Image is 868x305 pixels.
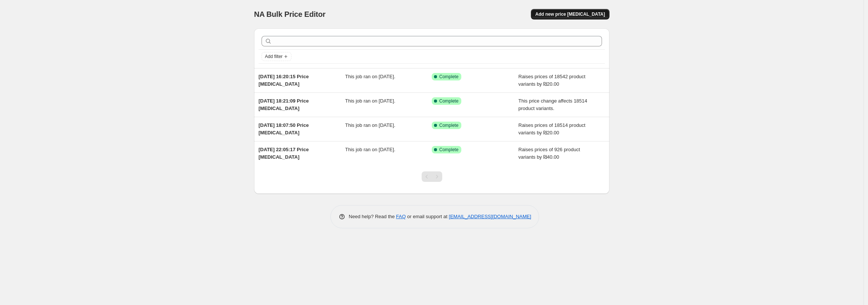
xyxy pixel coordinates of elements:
span: Complete [439,74,458,80]
span: Need help? Read the [349,214,396,219]
a: FAQ [396,214,406,219]
nav: Pagination [422,171,442,182]
span: Complete [439,122,458,128]
span: This job ran on [DATE]. [345,74,395,79]
span: This price change affects 18514 product variants. [519,98,587,111]
span: [DATE] 18:07:50 Price [MEDICAL_DATA] [259,122,309,135]
span: [DATE] 22:05:17 Price [MEDICAL_DATA] [259,147,309,160]
span: Add new price [MEDICAL_DATA] [535,11,605,17]
span: [DATE] 18:21:09 Price [MEDICAL_DATA] [259,98,309,111]
button: Add new price [MEDICAL_DATA] [531,9,609,19]
button: Add filter [262,52,291,61]
span: NA Bulk Price Editor [254,10,325,18]
span: This job ran on [DATE]. [345,147,395,152]
span: Raises prices of 18514 product variants by ₪20.00 [519,122,586,135]
span: Complete [439,147,458,153]
span: [DATE] 16:20:15 Price [MEDICAL_DATA] [259,74,309,87]
span: Raises prices of 18542 product variants by ₪20.00 [519,74,586,87]
a: [EMAIL_ADDRESS][DOMAIN_NAME] [449,214,531,219]
span: or email support at [406,214,449,219]
span: Complete [439,98,458,104]
span: This job ran on [DATE]. [345,122,395,128]
span: Raises prices of 926 product variants by ₪40.00 [519,147,580,160]
span: Add filter [265,54,282,60]
span: This job ran on [DATE]. [345,98,395,104]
